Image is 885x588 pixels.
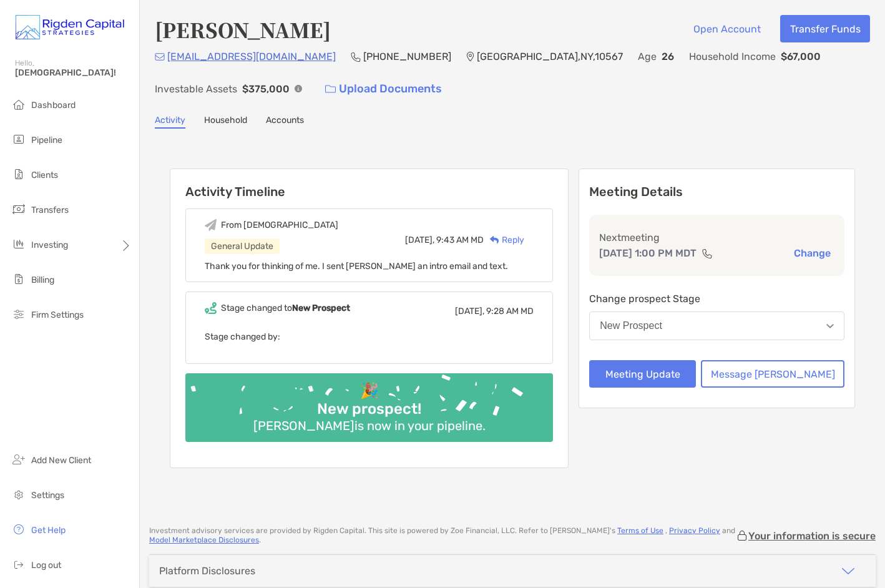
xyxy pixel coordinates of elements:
[355,382,384,400] div: 🎉
[617,526,663,535] a: Terms of Use
[31,455,91,466] span: Add New Client
[351,52,361,62] img: Phone Icon
[221,220,338,230] div: From [DEMOGRAPHIC_DATA]
[477,49,623,64] p: [GEOGRAPHIC_DATA] , NY , 10567
[31,205,69,215] span: Transfers
[317,76,450,102] a: Upload Documents
[589,311,844,340] button: New Prospect
[248,418,491,433] div: [PERSON_NAME] is now in your pipeline.
[31,490,64,501] span: Settings
[221,303,350,313] div: Stage changed to
[11,237,26,252] img: investing icon
[159,565,255,577] div: Platform Disclosures
[205,302,217,314] img: Event icon
[155,81,237,97] p: Investable Assets
[600,320,662,331] div: New Prospect
[31,170,58,180] span: Clients
[689,49,776,64] p: Household Income
[599,230,834,245] p: Next meeting
[11,97,26,112] img: dashboard icon
[149,526,736,545] p: Investment advisory services are provided by Rigden Capital . This site is powered by Zoe Financi...
[266,115,304,129] a: Accounts
[242,81,290,97] p: $375,000
[790,247,834,260] button: Change
[31,310,84,320] span: Firm Settings
[11,557,26,572] img: logout icon
[781,49,821,64] p: $67,000
[11,202,26,217] img: transfers icon
[15,5,124,50] img: Zoe Logo
[11,167,26,182] img: clients icon
[205,261,508,272] span: Thank you for thinking of me. I sent [PERSON_NAME] an intro email and text.
[780,15,870,42] button: Transfer Funds
[155,53,165,61] img: Email Icon
[11,132,26,147] img: pipeline icon
[292,303,350,313] b: New Prospect
[167,49,336,64] p: [EMAIL_ADDRESS][DOMAIN_NAME]
[11,522,26,537] img: get-help icon
[638,49,657,64] p: Age
[31,560,61,571] span: Log out
[405,235,434,245] span: [DATE],
[205,329,534,345] p: Stage changed by:
[490,236,499,244] img: Reply icon
[484,233,524,247] div: Reply
[683,15,770,42] button: Open Account
[185,373,553,431] img: Confetti
[589,291,844,306] p: Change prospect Stage
[826,324,834,328] img: Open dropdown arrow
[295,85,302,92] img: Info Icon
[748,530,876,542] p: Your information is secure
[149,536,259,544] a: Model Marketplace Disclosures
[841,564,856,579] img: icon arrow
[15,67,132,78] span: [DEMOGRAPHIC_DATA]!
[31,525,66,536] span: Get Help
[11,272,26,287] img: billing icon
[155,15,331,44] h4: [PERSON_NAME]
[11,487,26,502] img: settings icon
[662,49,674,64] p: 26
[701,360,844,388] button: Message [PERSON_NAME]
[669,526,720,535] a: Privacy Policy
[170,169,568,199] h6: Activity Timeline
[31,240,68,250] span: Investing
[205,238,280,254] div: General Update
[589,184,844,200] p: Meeting Details
[11,452,26,467] img: add_new_client icon
[702,248,713,258] img: communication type
[11,306,26,321] img: firm-settings icon
[155,115,185,129] a: Activity
[31,275,54,285] span: Billing
[363,49,451,64] p: [PHONE_NUMBER]
[436,235,484,245] span: 9:43 AM MD
[589,360,696,388] button: Meeting Update
[486,306,534,316] span: 9:28 AM MD
[312,400,426,418] div: New prospect!
[204,115,247,129] a: Household
[455,306,484,316] span: [DATE],
[325,85,336,94] img: button icon
[205,219,217,231] img: Event icon
[31,100,76,110] span: Dashboard
[466,52,474,62] img: Location Icon
[31,135,62,145] span: Pipeline
[599,245,697,261] p: [DATE] 1:00 PM MDT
